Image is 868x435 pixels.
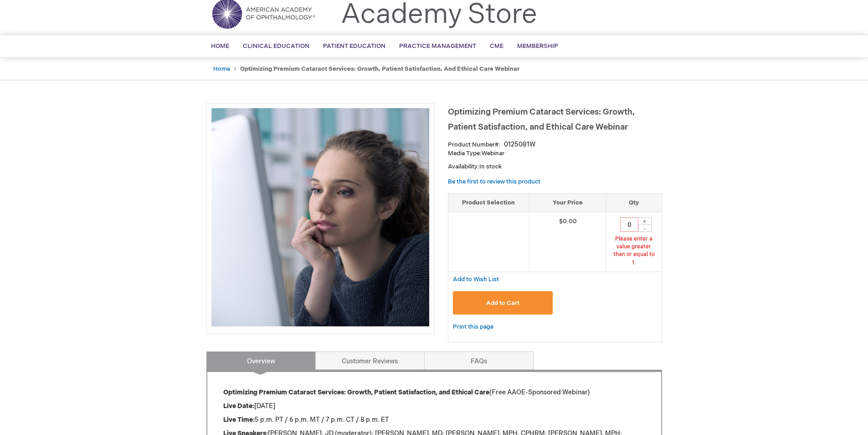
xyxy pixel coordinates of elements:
[504,140,535,149] div: 0125081W
[638,217,652,225] div: +
[606,193,662,212] th: Qty
[453,321,493,333] a: Print this page
[315,351,425,370] a: Customer Reviews
[448,162,662,171] p: Availability:
[223,402,645,411] p: [DATE]
[211,108,429,326] img: Optimizing Premium Cataract Services: Growth, Patient Satisfaction, and Ethical Care Webinar
[517,42,558,50] span: Membership
[638,225,652,232] div: -
[323,42,385,50] span: Patient Education
[529,212,606,272] td: $0.00
[213,65,230,73] a: Home
[611,235,657,267] div: Please enter a value greater than or equal to 1.
[399,42,476,50] span: Practice Management
[206,351,316,370] a: Overview
[240,65,519,73] strong: Optimizing Premium Cataract Services: Growth, Patient Satisfaction, and Ethical Care Webinar
[223,388,489,396] strong: Optimizing Premium Cataract Services: Growth, Patient Satisfaction, and Ethical Care
[424,351,534,370] a: FAQs
[448,141,500,148] strong: Product Number
[223,415,645,425] p: 5 p.m. PT / 6 p.m. MT / 7 p.m. CT / 8 p.m. ET
[529,193,606,212] th: Your Price
[490,42,503,50] span: CME
[243,42,309,50] span: Clinical Education
[620,217,638,232] input: Qty
[453,276,499,283] span: Add to Wish List
[223,416,255,424] strong: Live Time:
[479,163,502,170] span: In stock
[448,107,635,132] span: Optimizing Premium Cataract Services: Growth, Patient Satisfaction, and Ethical Care Webinar
[223,388,645,397] p: (Free AAOE-Sponsored Webinar)
[223,402,254,410] strong: Live Date:
[448,150,482,157] strong: Media Type:
[453,275,499,283] a: Add to Wish List
[448,193,529,212] th: Product Selection
[486,299,519,307] span: Add to Cart
[448,178,540,185] a: Be the first to review this product
[211,42,229,50] span: Home
[453,291,553,314] button: Add to Cart
[448,149,662,158] p: Webinar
